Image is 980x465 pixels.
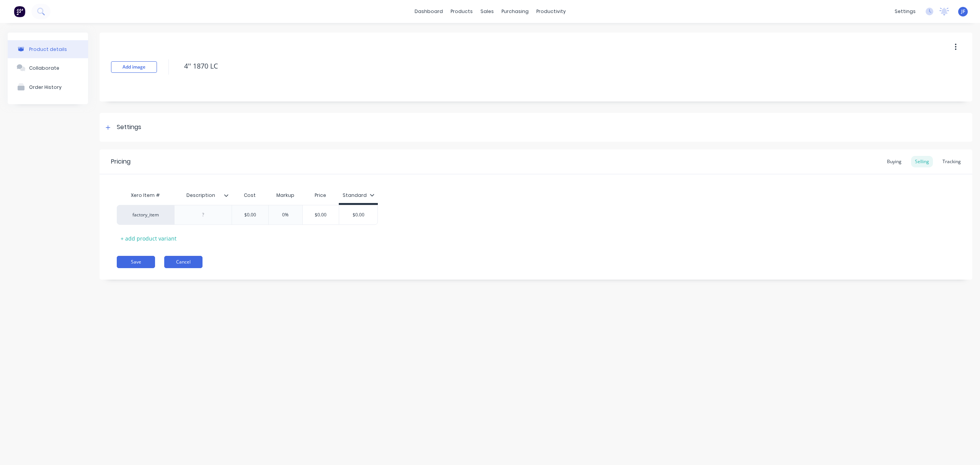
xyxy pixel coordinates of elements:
[164,256,203,268] button: Cancel
[302,188,339,203] div: Price
[532,6,570,17] div: productivity
[174,188,232,203] div: Description
[891,6,920,17] div: settings
[174,186,227,205] div: Description
[117,256,155,268] button: Save
[939,156,965,167] div: Tracking
[411,6,447,17] a: dashboard
[14,6,25,17] img: Factory
[8,40,88,58] button: Product details
[339,205,377,224] div: $0.00
[29,84,62,90] div: Order History
[111,157,131,166] div: Pricing
[8,77,88,97] button: Order History
[268,188,302,203] div: Markup
[498,6,532,17] div: purchasing
[883,156,905,167] div: Buying
[117,205,378,225] div: factory_item$0.000%$0.00$0.00
[477,6,498,17] div: sales
[111,61,157,73] button: Add image
[29,46,67,52] div: Product details
[302,205,340,224] div: $0.00
[343,192,374,199] div: Standard
[117,123,141,132] div: Settings
[180,57,860,75] textarea: 4'' 1870 LC
[8,58,88,77] button: Collaborate
[961,8,965,15] span: JF
[117,232,180,244] div: + add product variant
[124,211,167,218] div: factory_item
[231,205,269,224] div: $0.00
[117,188,174,203] div: Xero Item #
[29,65,59,71] div: Collaborate
[232,188,268,203] div: Cost
[447,6,477,17] div: products
[266,205,305,224] div: 0%
[911,156,933,167] div: Selling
